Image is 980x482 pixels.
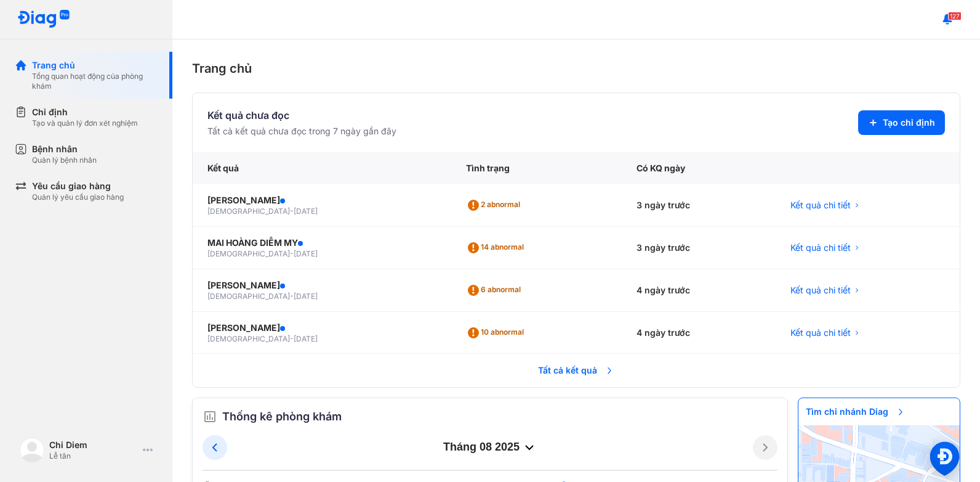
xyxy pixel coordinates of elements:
div: Yêu cầu giao hàng [32,180,124,192]
span: - [290,206,294,216]
div: Tất cả kết quả chưa đọc trong 7 ngày gần đây [207,125,396,137]
span: Tất cả kết quả [531,357,622,384]
div: Kết quả [193,152,451,184]
span: - [290,249,294,258]
img: logo [17,10,70,29]
div: 2 abnormal [466,195,525,215]
span: Tìm chi nhánh Diag [798,398,913,425]
img: logo [20,438,44,462]
div: 4 ngày trước [622,312,776,354]
span: [DATE] [294,292,318,301]
div: Quản lý bệnh nhân [32,155,97,165]
div: tháng 08 2025 [227,440,753,455]
div: 14 abnormal [466,238,529,258]
div: 6 abnormal [466,280,526,300]
span: [DEMOGRAPHIC_DATA] [207,292,290,301]
div: [PERSON_NAME] [207,279,436,292]
span: [DEMOGRAPHIC_DATA] [207,206,290,216]
span: - [290,292,294,301]
div: [PERSON_NAME] [207,194,436,206]
div: 10 abnormal [466,323,529,343]
span: [DEMOGRAPHIC_DATA] [207,249,290,258]
div: Tình trạng [451,152,622,184]
span: [DEMOGRAPHIC_DATA] [207,334,290,343]
span: Thống kê phòng khám [222,408,342,425]
button: Tạo chỉ định [858,110,945,135]
div: Có KQ ngày [622,152,776,184]
span: 127 [948,12,962,20]
div: 3 ngày trước [622,184,776,227]
div: 4 ngày trước [622,269,776,312]
span: - [290,334,294,343]
div: Trang chủ [192,59,960,78]
span: [DATE] [294,334,318,343]
div: Chi Diem [49,439,138,451]
div: Tổng quan hoạt động của phòng khám [32,71,158,91]
img: order.5a6da16c.svg [203,409,217,424]
span: Kết quả chi tiết [790,284,851,296]
span: [DATE] [294,206,318,216]
span: Kết quả chi tiết [790,327,851,339]
div: MAI HOÀNG DIỄM MY [207,237,436,249]
span: [DATE] [294,249,318,258]
div: Lễ tân [49,451,138,461]
div: Tạo và quản lý đơn xét nghiệm [32,118,138,128]
div: Kết quả chưa đọc [207,108,396,123]
div: Trang chủ [32,59,158,71]
span: Kết quả chi tiết [790,242,851,254]
span: Kết quả chi tiết [790,199,851,211]
div: 3 ngày trước [622,227,776,269]
div: Chỉ định [32,106,138,118]
div: Quản lý yêu cầu giao hàng [32,192,124,202]
span: Tạo chỉ định [883,116,935,129]
div: [PERSON_NAME] [207,322,436,334]
div: Bệnh nhân [32,143,97,155]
